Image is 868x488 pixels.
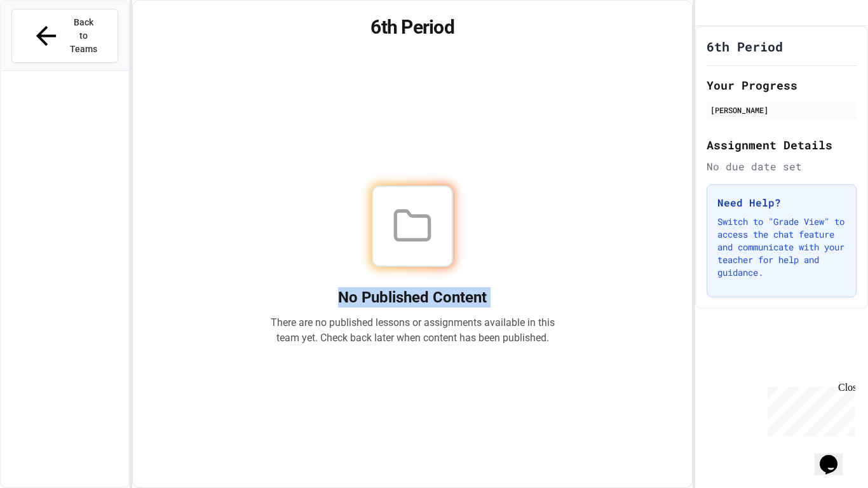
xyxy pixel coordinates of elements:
span: Back to Teams [69,16,98,56]
div: Chat with us now!Close [5,5,88,81]
button: Back to Teams [11,9,118,63]
h2: No Published Content [270,287,555,308]
iframe: chat widget [763,382,855,436]
div: [PERSON_NAME] [710,104,853,116]
h1: 6th Period [148,16,677,39]
h2: Your Progress [707,76,857,94]
h1: 6th Period [707,37,783,55]
h2: Assignment Details [707,136,857,154]
iframe: chat widget [815,437,855,475]
h3: Need Help? [717,195,846,210]
p: Switch to "Grade View" to access the chat feature and communicate with your teacher for help and ... [717,215,846,279]
div: No due date set [707,159,857,174]
p: There are no published lessons or assignments available in this team yet. Check back later when c... [270,315,555,346]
